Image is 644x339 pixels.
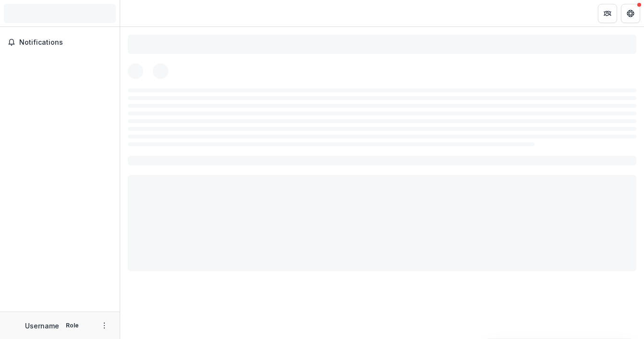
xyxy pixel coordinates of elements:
[598,4,617,23] button: Partners
[621,4,640,23] button: Get Help
[25,321,59,331] p: Username
[19,38,112,47] span: Notifications
[4,35,116,50] button: Notifications
[63,321,82,330] p: Role
[99,320,110,331] button: More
